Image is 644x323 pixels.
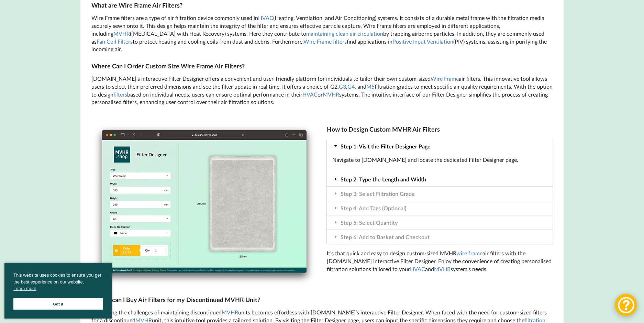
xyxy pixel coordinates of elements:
[57,163,67,167] span: + VAT
[270,22,314,27] div: Select or Type Width
[14,113,158,120] label: Pull Tab Position
[392,38,453,45] a: Positive Input Ventilation
[20,125,75,130] div: Tag on shortest side
[36,12,137,25] img: MVHR.shop logo
[141,69,158,82] div: mm
[20,149,153,173] div: £17.41+ VATQtyFilters sold individually
[323,91,339,98] a: MVHR
[168,254,398,258] span: Please note that the illustration provided in the filter designer is for preview purposes only, a...
[20,149,104,173] button: £17.41+ VAT
[302,91,318,98] a: HVAC
[108,254,124,258] a: Catalogue
[327,230,553,244] div: Step 6: Add to Basket and Checkout
[356,54,402,66] button: Filter Missing?
[410,266,425,272] a: HVAC
[142,254,155,258] a: Privacy
[5,5,197,13] h3: Find by Manufacturer and Model
[13,272,103,294] span: This website uses cookies to ensure you get the best experience on our website.
[327,172,553,186] div: Step 2: Type the Length and Width
[91,75,553,106] p: [DOMAIN_NAME]'s interactive Filter Designer offers a convenient and user-friendly platform for in...
[4,263,112,319] div: cookieconsent
[327,201,553,215] div: Step 4: Add Tags (Optional)
[20,123,29,133] img: shortest.png
[97,38,133,45] a: Fan Coil Filters
[113,91,127,98] a: filters
[222,309,238,315] a: MVHR
[327,249,553,273] p: It's that quick and easy to design custom-sized MVHR air filters with the [DOMAIN_NAME] interacti...
[63,254,106,258] b: [DOMAIN_NAME] © 2025
[358,5,419,11] label: Lock preview horizontal
[13,298,103,310] a: Got it cookie
[456,250,482,256] a: wire frame
[141,43,158,56] div: mm
[264,5,456,13] h3: Find by Dimensions (Millimeters)
[303,38,347,45] a: Wire Frame filters
[91,296,553,304] h3: Where can I Buy Air Filters for my Discontinued MVHR Unit?
[332,156,547,164] p: Navigate to [DOMAIN_NAME] and locate the dedicated Filter Designer page.
[434,266,451,272] a: MVHR
[306,30,383,37] a: maintaining clean air circulation
[327,215,553,230] div: Step 5: Select Quantity
[91,1,553,9] h3: What are Wire Frame Air Filters?
[347,83,355,90] a: G4
[143,118,275,134] div: 250 mm
[91,62,553,70] h3: Where Can I Order Custom Size Wire Frame Air Filters?
[431,75,459,82] a: Wire Frame
[10,22,54,27] div: Select Manufacturer
[108,152,125,165] div: Qty
[327,139,553,153] div: Step 1: Visit the Filter Designer Page
[126,254,140,258] a: Delivery
[227,207,406,213] div: 330 mm
[113,167,144,170] div: Filters sold individually
[27,155,97,160] div: £ 17.41
[97,54,143,66] button: Filter Missing?
[14,35,158,42] label: Width
[113,30,130,37] a: MVHR
[423,5,456,11] label: Show ruler
[14,87,158,94] label: Grade
[20,99,27,104] div: M5
[327,125,553,133] h3: How to Design Custom MVHR Air Filters
[13,285,36,292] a: cookies - Learn more
[14,61,158,68] label: Height
[327,186,553,201] div: Step 3: Select Filtration Grade
[91,123,317,287] img: MVHR.shop Filter Designer screenshot
[366,83,375,90] a: M5
[91,14,553,53] p: Wire Frame filters are a type of air filtration device commonly used in (Heating, Ventilation, an...
[258,14,273,21] a: HVAC
[339,83,346,90] a: G3
[156,254,166,258] a: Terms
[227,36,234,71] div: OR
